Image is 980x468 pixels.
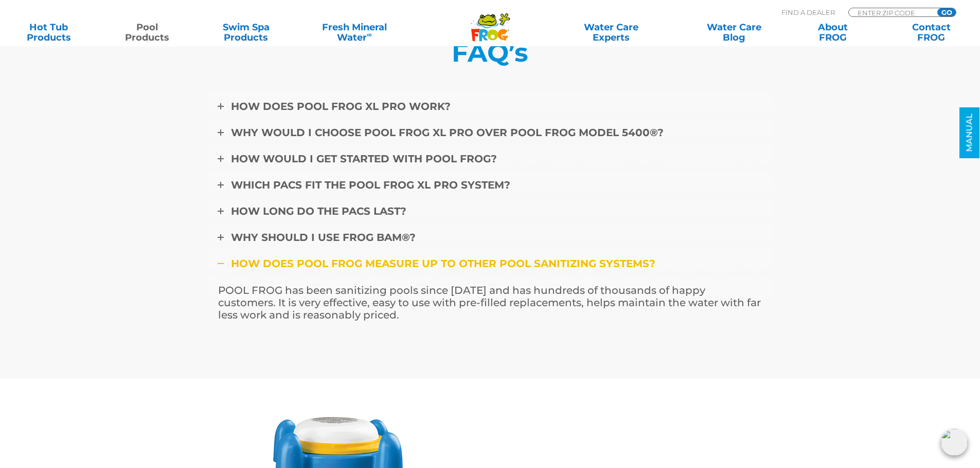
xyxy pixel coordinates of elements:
[208,22,284,43] a: Swim SpaProducts
[218,284,762,321] p: POOL FROG has been sanitizing pools since [DATE] and has hundreds of thousands of happy customers...
[549,22,673,43] a: Water CareExperts
[857,8,926,17] input: Zip Code Form
[207,119,773,146] a: Why would I choose POOL FROG XL PRO over POOL FROG Model 5400®?
[207,172,773,198] a: Which pacs fit the Pool FROG XL Pro system?
[893,22,970,43] a: ContactFROG
[207,198,773,224] a: How long do the pacs last?
[231,179,510,191] span: Which pacs fit the Pool FROG XL Pro system?
[231,205,406,217] span: How long do the pacs last?
[207,250,773,277] a: How does POOL FROG measure up to other pool sanitizing systems?
[937,8,956,16] input: GO
[207,93,773,120] a: How does Pool FROG XL Pro work?
[959,107,979,158] a: MANUAL
[207,39,773,67] h5: FAQ’s
[231,153,497,165] span: How would I get started with POOL FROG?
[207,145,773,172] a: How would I get started with POOL FROG?
[794,22,871,43] a: AboutFROG
[207,224,773,251] a: Why should I use FROG BAM®?
[367,30,372,39] sup: ∞
[10,22,87,43] a: Hot TubProducts
[306,22,402,43] a: Fresh MineralWater∞
[696,22,772,43] a: Water CareBlog
[231,231,416,244] span: Why should I use FROG BAM®?
[781,8,835,17] p: Find A Dealer
[231,257,655,270] span: How does POOL FROG measure up to other pool sanitizing systems?
[231,126,664,139] span: Why would I choose POOL FROG XL PRO over POOL FROG Model 5400®?
[109,22,186,43] a: PoolProducts
[941,429,968,456] img: openIcon
[231,100,451,113] span: How does Pool FROG XL Pro work?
